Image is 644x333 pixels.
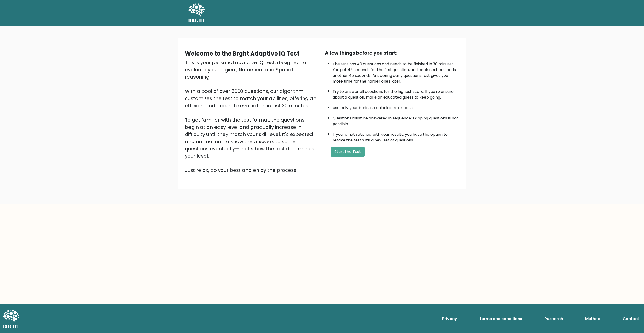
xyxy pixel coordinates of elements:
button: Start the Test [331,147,365,157]
li: The test has 40 questions and needs to be finished in 30 minutes. You get 45 seconds for the firs... [333,59,459,84]
a: Terms and conditions [477,314,524,324]
li: Use only your brain, no calculators or pens. [333,103,459,111]
a: BRGHT [188,2,205,24]
div: This is your personal adaptive IQ Test, designed to evaluate your Logical, Numerical and Spatial ... [185,59,319,174]
h5: BRGHT [188,17,205,23]
li: Try to answer all questions for the highest score. If you're unsure about a question, make an edu... [333,86,459,100]
a: Contact [621,314,641,324]
li: Questions must be answered in sequence; skipping questions is not possible. [333,113,459,127]
li: If you're not satisfied with your results, you have the option to retake the test with a new set ... [333,129,459,143]
b: Welcome to the Brght Adaptive IQ Test [185,50,299,57]
a: Method [583,314,602,324]
a: Research [543,314,565,324]
div: A few things before you start: [325,49,459,56]
a: Privacy [440,314,459,324]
